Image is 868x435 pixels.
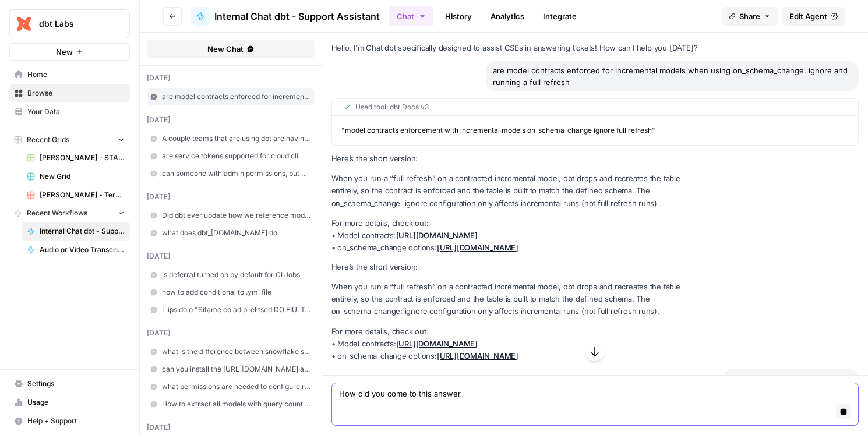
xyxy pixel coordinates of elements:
span: dbt Labs [39,18,110,30]
p: When you run a “full refresh” on a contracted incremental model, dbt drops and recreates the tabl... [331,172,704,209]
div: [DATE] [147,422,315,433]
a: what does dbt_[DOMAIN_NAME] do [147,224,315,242]
p: Here’s the short version: [331,153,704,165]
a: Settings [9,374,130,393]
span: can you install the [URL][DOMAIN_NAME] app outside of dbt [162,364,311,374]
a: L ips dolo "Sitame co adipi elitsed DO EIU. Tempo: IncidIduntuTlabo etdolor magnaaliqua 'ENI_ADMI... [147,301,315,319]
span: Internal Chat dbt - Support Assistant [40,226,125,236]
a: Audio or Video Transcription with Summary [22,241,130,259]
a: How to extract all models with query count from the catalog? [147,395,315,413]
button: Recent Workflows [9,204,130,222]
span: Audio or Video Transcription with Summary [40,245,125,255]
a: are service tokens supported for cloud cli [147,147,315,165]
button: New Chat [147,40,315,58]
span: what permissions are needed to configure repository [162,381,311,392]
span: New Chat [207,43,244,55]
a: Integrate [536,7,584,26]
button: Chat [389,6,433,26]
span: Recent Workflows [27,208,87,218]
span: " model contracts enforcement with incremental models on_schema_change ignore full refresh " [341,126,655,135]
span: Browse [27,88,125,98]
a: Internal Chat dbt - Support Assistant [22,222,130,241]
button: Workspace: dbt Labs [9,9,130,38]
span: can someone with admin permissions, but not account admin permissions, invite users [162,168,311,179]
span: [PERSON_NAME] - START HERE - Step 1 - dbt Stored PrOcedure Conversion Kit Grid [40,153,125,163]
a: [URL][DOMAIN_NAME] [437,351,518,360]
span: New Grid [40,171,125,182]
textarea: How did you come to this answer [339,388,852,399]
a: Your Data [9,102,130,121]
a: can someone with admin permissions, but not account admin permissions, invite users [147,165,315,182]
span: Home [27,69,125,80]
span: Used tool: dbt Docs v3 [355,104,429,111]
a: how to add conditional to .yml file [147,284,315,301]
button: Help + Support [9,412,130,430]
span: are service tokens supported for cloud cli [162,151,311,161]
a: what is the difference between snowflake sso and external oauth for snowflake [147,343,315,360]
span: is deferral turned on by default for CI Jobs [162,270,311,280]
span: Usage [27,397,125,408]
div: are model contracts enforced for incremental models when using on_schema_change: ignore and runni... [486,61,859,91]
a: New Grid [22,167,130,186]
div: [DATE] [147,328,315,338]
a: [PERSON_NAME] - START HERE - Step 1 - dbt Stored PrOcedure Conversion Kit Grid [22,148,130,167]
a: History [438,7,479,26]
button: New [9,43,130,61]
span: Settings [27,379,125,389]
a: Home [9,65,130,84]
a: A couple teams that are using dbt are having issues with their PR CI job failing on unrelated tes... [147,130,315,147]
span: what does dbt_[DOMAIN_NAME] do [162,228,311,238]
a: [URL][DOMAIN_NAME] [396,339,478,348]
a: [URL][DOMAIN_NAME] [437,243,518,252]
span: Recent Grids [27,135,69,145]
a: what permissions are needed to configure repository [147,378,315,395]
a: is deferral turned on by default for CI Jobs [147,266,315,284]
span: how to add conditional to .yml file [162,287,311,298]
div: [DATE] [147,73,315,83]
a: Usage [9,393,130,412]
span: Share [739,10,760,22]
p: When you run a “full refresh” on a contracted incremental model, dbt drops and recreates the tabl... [331,281,704,317]
p: For more details, check out: • Model contracts: • on_schema_change options: [331,217,704,254]
span: L ips dolo "Sitame co adipi elitsed DO EIU. Tempo: IncidIduntuTlabo etdolor magnaaliqua 'ENI_ADMI... [162,305,311,315]
a: Internal Chat dbt - Support Assistant [191,7,380,26]
a: Browse [9,84,130,102]
span: How to extract all models with query count from the catalog? [162,399,311,409]
span: Did dbt ever update how we reference model versioning from _v1 to .v1 or vice versa [162,210,311,221]
div: [DATE] [147,115,315,125]
span: New [56,46,73,58]
p: For more details, check out: • Model contracts: • on_schema_change options: [331,326,704,362]
span: what is the difference between snowflake sso and external oauth for snowflake [162,346,311,357]
span: Your Data [27,107,125,117]
a: [PERSON_NAME] - Teradata Converter Grid [22,186,130,204]
div: [DATE] [147,192,315,202]
a: are model contracts enforced for incremental models when using on_schema_change: ignore and runni... [147,88,315,105]
a: Analytics [484,7,531,26]
span: Edit Agent [789,10,827,22]
a: can you install the [URL][DOMAIN_NAME] app outside of dbt [147,360,315,378]
span: Help + Support [27,416,125,426]
div: [DATE] [147,251,315,261]
p: Hello, I'm Chat dbt specifically designed to assist CSEs in answering tickets! How can I help you... [331,42,704,54]
img: dbt Labs Logo [13,13,34,34]
p: Here’s the short version: [331,261,704,273]
button: Share [722,7,778,26]
span: A couple teams that are using dbt are having issues with their PR CI job failing on unrelated tes... [162,133,311,144]
span: [PERSON_NAME] - Teradata Converter Grid [40,190,125,200]
span: Internal Chat dbt - Support Assistant [214,9,380,23]
div: How did you come to this answer [723,369,859,388]
a: Edit Agent [782,7,845,26]
button: Recent Grids [9,131,130,148]
span: are model contracts enforced for incremental models when using on_schema_change: ignore and runni... [162,91,311,102]
a: Did dbt ever update how we reference model versioning from _v1 to .v1 or vice versa [147,207,315,224]
a: [URL][DOMAIN_NAME] [396,231,478,240]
